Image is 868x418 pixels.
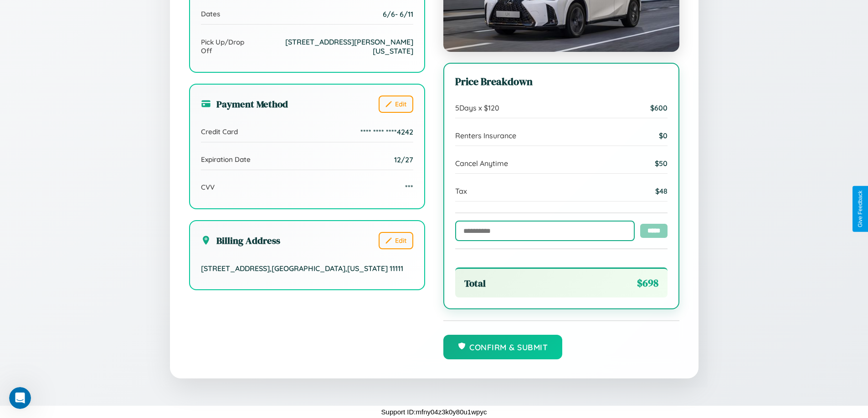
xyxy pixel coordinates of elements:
span: Renters Insurance [455,131,516,140]
h3: Price Breakdown [455,75,668,89]
span: Cancel Anytime [455,159,508,168]
span: [STREET_ADDRESS][PERSON_NAME][US_STATE] [254,37,413,55]
span: $ 698 [637,276,658,290]
span: [STREET_ADDRESS] , [GEOGRAPHIC_DATA] , [US_STATE] 11111 [201,264,403,273]
span: $ 600 [650,103,668,112]
div: Give Feedback [857,191,863,227]
span: Tax [455,186,467,196]
span: Credit Card [201,127,238,136]
span: Dates [201,10,220,18]
button: Edit [379,96,413,113]
span: Total [464,277,486,290]
p: Support ID: mfny04z3k0y80u1wpyc [381,406,487,418]
span: 6 / 6 - 6 / 11 [383,10,413,19]
span: $ 48 [655,186,668,196]
span: $ 50 [655,159,668,168]
span: Expiration Date [201,155,251,164]
h3: Payment Method [201,97,288,111]
iframe: Intercom live chat [9,387,31,409]
span: 12/27 [394,155,413,164]
span: 5 Days x $ 120 [455,103,499,112]
button: Confirm & Submit [443,335,563,359]
span: $ 0 [659,131,668,140]
button: Edit [379,232,413,249]
span: CVV [201,183,215,191]
span: Pick Up/Drop Off [201,38,254,55]
h3: Billing Address [201,234,280,247]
